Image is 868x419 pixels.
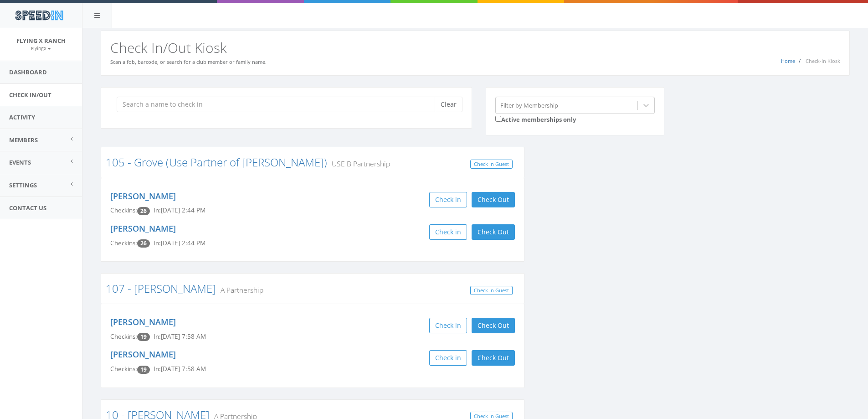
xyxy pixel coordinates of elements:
button: Check Out [472,192,515,207]
span: Checkins: [110,332,137,341]
button: Check in [429,224,467,240]
small: Scan a fob, barcode, or search for a club member or family name. [110,58,267,65]
button: Check in [429,318,467,333]
span: In: [DATE] 2:44 PM [154,239,205,247]
span: Checkin count [137,207,150,215]
img: speedin_logo.png [10,7,67,24]
span: Checkin count [137,239,150,248]
div: Filter by Membership [500,101,558,109]
span: Flying X Ranch [16,36,66,45]
a: [PERSON_NAME] [110,349,176,360]
a: 105 - Grove (Use Partner of [PERSON_NAME]) [106,155,327,170]
a: [PERSON_NAME] [110,316,176,327]
button: Check Out [472,350,515,366]
button: Check in [429,192,467,207]
h2: Check In/Out Kiosk [110,40,840,55]
span: Settings [9,181,37,189]
span: Events [9,158,31,166]
input: Active memberships only [495,116,501,122]
a: 107 - [PERSON_NAME] [106,281,216,296]
a: Home [781,57,795,64]
button: Check Out [472,318,515,333]
input: Search a name to check in [117,97,442,112]
span: Checkins: [110,239,137,247]
span: Members [9,136,38,144]
label: Active memberships only [495,114,576,124]
button: Check in [429,350,467,366]
span: Checkin count [137,333,150,341]
a: Check In Guest [470,160,513,169]
a: Check In Guest [470,286,513,295]
span: Check-In Kiosk [806,57,840,64]
span: In: [DATE] 7:58 AM [154,365,206,373]
a: FlyingX [31,44,51,52]
small: A Partnership [216,285,263,295]
button: Check Out [472,224,515,240]
span: Checkins: [110,365,137,373]
span: In: [DATE] 2:44 PM [154,206,205,214]
span: Contact Us [9,204,46,212]
span: Checkins: [110,206,137,214]
span: In: [DATE] 7:58 AM [154,332,206,341]
button: Clear [435,97,462,112]
span: Checkin count [137,366,150,374]
a: [PERSON_NAME] [110,223,176,234]
a: [PERSON_NAME] [110,191,176,202]
small: USE B Partnership [327,159,390,169]
small: FlyingX [31,45,51,52]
